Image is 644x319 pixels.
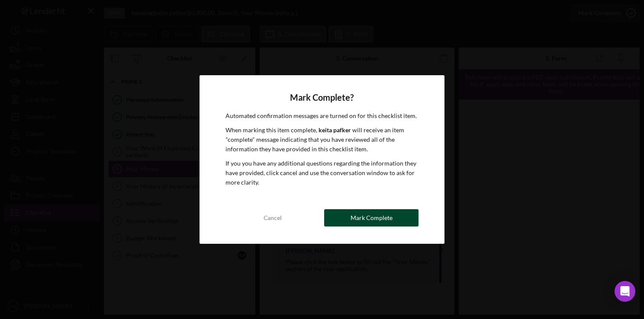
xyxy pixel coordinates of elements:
p: If you you have any additional questions regarding the information they have provided, click canc... [225,159,419,188]
h4: Mark Complete? [225,93,419,102]
button: Mark Complete [324,209,419,226]
div: Cancel [264,209,282,226]
div: Open Intercom Messenger [615,281,635,302]
b: keita pafker [319,126,351,134]
p: Automated confirmation messages are turned on for this checklist item. [225,111,419,121]
button: Cancel [225,209,320,226]
p: When marking this item complete, will receive an item "complete" message indicating that you have... [225,125,419,154]
div: Mark Complete [351,209,393,226]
